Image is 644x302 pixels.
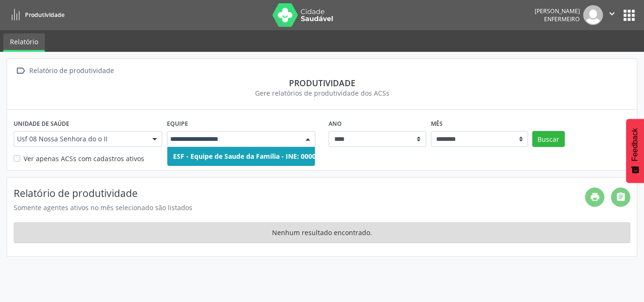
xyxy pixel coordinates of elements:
div: Relatório de produtividade [27,64,116,78]
label: Ver apenas ACSs com cadastros ativos [24,154,144,163]
button:  [603,5,621,25]
a:  Relatório de produtividade [14,64,116,78]
a: Produtividade [7,7,65,23]
div: Nenhum resultado encontrado. [14,222,630,243]
span: Enfermeiro [544,15,580,23]
span: ESF - Equipe de Saude da Familia - INE: 0000143952 [173,152,339,161]
label: Ano [329,116,342,131]
div: [PERSON_NAME] [535,7,580,15]
button: Buscar [532,131,565,147]
div: Gere relatórios de produtividade dos ACSs [14,88,630,98]
i:  [607,8,617,19]
button: apps [621,7,637,24]
img: img [583,5,603,25]
div: Somente agentes ativos no mês selecionado são listados [14,203,585,212]
div: Produtividade [14,78,630,88]
span: Feedback [631,128,639,161]
label: Equipe [167,116,188,131]
span: Produtividade [25,11,65,19]
a: Relatório [3,33,45,52]
span: Usf 08 Nossa Senhora do o II [17,134,143,144]
i:  [14,64,27,78]
label: Mês [431,116,443,131]
label: Unidade de saúde [14,116,69,131]
button: Feedback - Mostrar pesquisa [626,119,644,183]
h4: Relatório de produtividade [14,188,585,199]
